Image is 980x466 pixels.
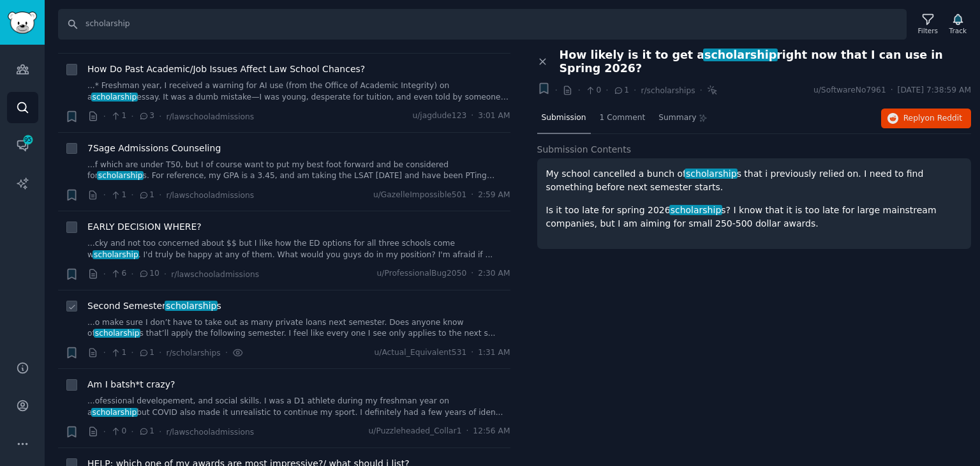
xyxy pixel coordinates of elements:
[613,85,629,96] span: 1
[377,268,467,280] span: u/ProfessionalBug2050
[560,49,972,75] span: How likely is it to get a right now that I can use in Spring 2026?
[369,426,462,437] span: u/Puzzleheaded_Collar1
[8,11,37,34] img: GummySearch logo
[945,11,971,38] button: Track
[87,317,510,340] a: ...o make sure I don’t have to take out as many private loans next semester. Does anyone know ofs...
[87,299,221,313] a: Second Semesterscholarships
[87,220,202,234] a: EARLY DECISION WHERE?
[478,190,510,201] span: 2:59 AM
[110,110,126,122] span: 1
[537,143,632,156] span: Submission Contents
[87,80,510,103] a: ...* Freshman year, I received a warning for AI use (from the Office of Academic Integrity) on as...
[478,110,510,122] span: 3:01 AM
[103,425,106,439] span: ·
[546,204,963,230] p: Is it too late for spring 2026 s? I know that it is too late for large mainstream companies, but ...
[225,346,228,359] span: ·
[138,347,154,359] span: 1
[171,270,259,279] span: r/lawschooladmissions
[903,113,962,124] span: Reply
[138,268,160,280] span: 10
[813,85,886,96] span: u/SoftwareNo7961
[478,268,510,280] span: 2:30 AM
[131,425,133,439] span: ·
[703,49,778,61] span: scholarship
[473,426,510,437] span: 12:56 AM
[87,396,510,418] a: ...ofessional developement, and social skills. I was a D1 athlete during my freshman year on asch...
[925,114,962,123] span: on Reddit
[131,346,133,359] span: ·
[91,408,138,417] span: scholarship
[685,169,738,179] span: scholarship
[159,425,161,439] span: ·
[555,84,558,97] span: ·
[634,84,636,97] span: ·
[159,346,161,359] span: ·
[641,86,695,95] span: r/scholarships
[93,250,139,259] span: scholarship
[375,347,467,359] span: u/Actual_Equivalent531
[159,110,161,123] span: ·
[166,349,220,357] span: r/scholarships
[466,426,468,437] span: ·
[898,85,971,96] span: [DATE] 7:38:59 AM
[669,205,722,215] span: scholarship
[138,110,154,122] span: 3
[58,9,907,40] input: Search Keyword
[131,188,133,202] span: ·
[166,428,254,437] span: r/lawschooladmissions
[373,190,466,201] span: u/GazelleImpossible501
[585,85,601,96] span: 0
[542,112,586,124] span: Submission
[700,84,702,97] span: ·
[97,171,144,180] span: scholarship
[110,268,126,280] span: 6
[600,112,646,124] span: 1 Comment
[131,267,133,281] span: ·
[110,347,126,359] span: 1
[605,84,608,97] span: ·
[22,135,34,144] span: 95
[131,110,133,123] span: ·
[138,190,154,201] span: 1
[471,347,473,359] span: ·
[110,190,126,201] span: 1
[891,85,893,96] span: ·
[166,112,254,121] span: r/lawschooladmissions
[87,63,365,76] a: How Do Past Academic/Job Issues Affect Law School Chances?
[7,130,38,161] a: 95
[138,426,154,437] span: 1
[87,299,221,313] span: Second Semester s
[918,26,938,35] div: Filters
[103,267,106,281] span: ·
[165,301,218,311] span: scholarship
[94,329,140,338] span: scholarship
[546,167,963,194] p: My school cancelled a bunch of s that i previously relied on. I need to find something before nex...
[471,110,473,122] span: ·
[91,93,138,101] span: scholarship
[164,267,167,281] span: ·
[103,188,106,202] span: ·
[103,346,106,359] span: ·
[577,84,580,97] span: ·
[87,142,221,155] a: 7Sage Admissions Counseling
[87,378,175,391] a: Am I batsh*t crazy?
[471,268,473,280] span: ·
[110,426,126,437] span: 0
[881,109,971,129] button: Replyon Reddit
[658,112,696,124] span: Summary
[87,160,510,182] a: ...f which are under T50, but I of course want to put my best foot forward and be considered fors...
[949,26,967,35] div: Track
[103,110,106,123] span: ·
[159,188,161,202] span: ·
[412,110,466,122] span: u/jagdude123
[166,191,254,200] span: r/lawschooladmissions
[471,190,473,201] span: ·
[478,347,510,359] span: 1:31 AM
[87,238,510,260] a: ...cky and not too concerned about $$ but I like how the ED options for all three schools come ws...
